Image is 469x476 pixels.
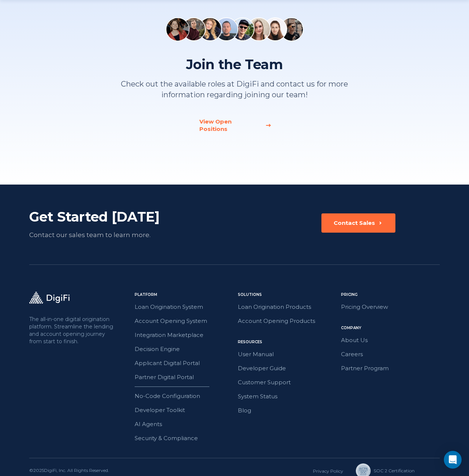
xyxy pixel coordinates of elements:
a: View Open Positions [199,118,270,133]
div: Open Intercom Messenger [444,451,462,469]
div: Pricing [341,292,440,298]
img: avatar 2 [182,17,206,41]
img: avatar 6 [247,17,271,41]
div: Company [341,325,440,331]
img: avatar 1 [166,17,189,41]
a: Contact Sales [321,213,395,240]
button: Contact Sales [321,213,395,233]
img: avatar 3 [198,17,222,41]
div: SOC 2 Сertification [374,467,415,474]
img: avatar 5 [231,17,254,41]
div: Platform [135,292,233,298]
p: Check out the available roles at DigiFi and contact us for more information regarding joining our... [118,79,351,100]
a: Loan Origination Products [238,302,337,312]
a: Account Opening System [135,316,233,326]
img: avatar 4 [215,17,238,41]
a: About Us [341,335,440,345]
a: Partner Program [341,364,440,373]
a: Blog [238,406,337,415]
a: Security & Compliance [135,433,233,443]
a: Careers [341,350,440,359]
h2: Join the Team [118,56,351,73]
div: Resources [238,339,337,345]
a: Applicant Digital Portal [135,358,233,368]
a: Developer Toolkit [135,405,233,415]
a: Customer Support [238,378,337,387]
div: Contact Sales [334,219,375,227]
a: Decision Engine [135,344,233,354]
a: No-Code Configuration [135,391,233,401]
a: Integration Marketplace [135,330,233,340]
div: © 2025 DigiFi, Inc. All Rights Reserved. [29,467,109,475]
p: The all-in-one digital origination platform. Streamline the lending and account opening journey f... [29,315,115,345]
img: avatar 7 [263,17,287,41]
div: Contact our sales team to learn more. [29,230,194,240]
div: Get Started [DATE] [29,208,194,225]
a: User Manual [238,350,337,359]
a: Privacy Policy [313,468,343,474]
img: avatar 8 [280,17,303,41]
div: Solutions [238,292,337,298]
a: System Status [238,392,337,401]
a: Partner Digital Portal [135,372,233,382]
a: Pricing Overview [341,302,440,312]
a: AI Agents [135,419,233,429]
a: Account Opening Products [238,316,337,326]
a: Developer Guide [238,364,337,373]
div: View Open Positions [199,118,261,133]
a: Loan Origination System [135,302,233,312]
